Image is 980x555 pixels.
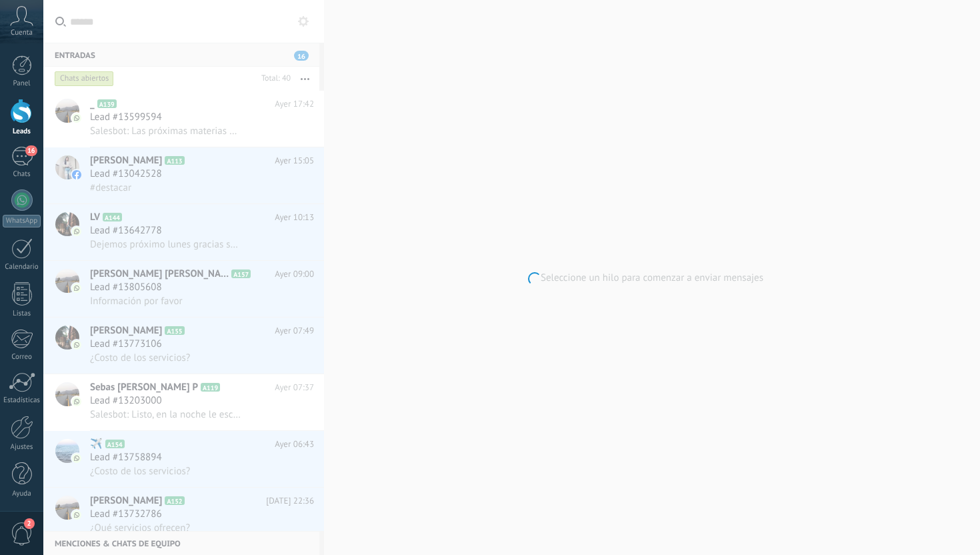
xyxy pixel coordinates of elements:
div: WhatsApp [3,215,41,227]
div: Correo [3,353,41,362]
div: Panel [3,79,41,88]
div: Ajustes [3,443,41,452]
span: 16 [25,145,37,156]
div: Listas [3,310,41,318]
div: Chats [3,170,41,179]
div: Estadísticas [3,396,41,405]
div: Ayuda [3,490,41,498]
span: Cuenta [11,29,33,37]
div: Calendario [3,263,41,271]
div: Leads [3,127,41,136]
span: 2 [24,518,35,529]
